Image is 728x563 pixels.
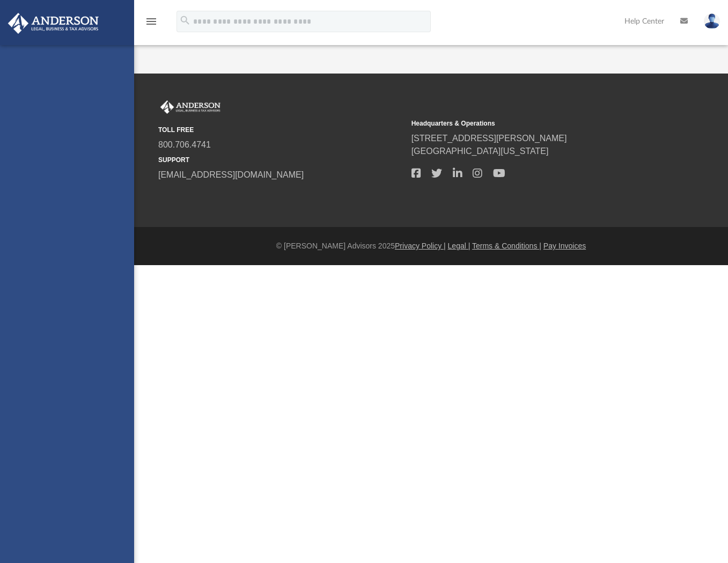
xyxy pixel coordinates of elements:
[704,13,720,29] img: User Pic
[158,155,404,165] small: SUPPORT
[543,242,586,250] a: Pay Invoices
[411,119,657,128] small: Headquarters & Operations
[145,15,158,28] i: menu
[134,240,728,252] div: © [PERSON_NAME] Advisors 2025
[5,13,102,34] img: Anderson Advisors Platinum Portal
[448,242,470,250] a: Legal |
[472,242,541,250] a: Terms & Conditions |
[158,170,304,179] a: [EMAIL_ADDRESS][DOMAIN_NAME]
[411,147,549,156] a: [GEOGRAPHIC_DATA][US_STATE]
[395,242,446,250] a: Privacy Policy |
[158,100,223,114] img: Anderson Advisors Platinum Portal
[158,125,404,135] small: TOLL FREE
[158,140,211,149] a: 800.706.4741
[411,134,567,143] a: [STREET_ADDRESS][PERSON_NAME]
[179,14,191,26] i: search
[145,20,158,28] a: menu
